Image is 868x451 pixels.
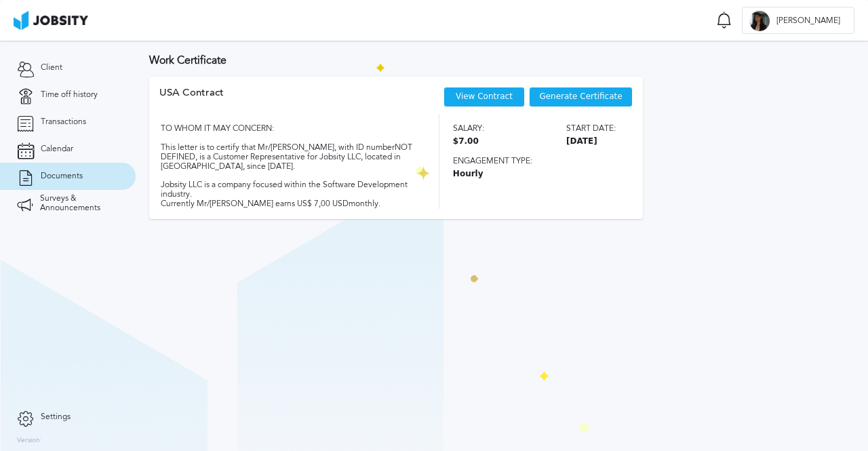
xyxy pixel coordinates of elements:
[40,194,119,213] span: Surveys & Announcements
[41,90,98,100] span: Time off history
[539,92,622,102] span: Generate Certificate
[453,124,484,134] span: Salary:
[456,92,513,101] a: View Contract
[453,170,616,179] span: Hourly
[742,7,854,34] button: B[PERSON_NAME]
[14,11,88,30] img: ab4bad089aa723f57921c736e9817d99.png
[159,87,224,114] div: USA Contract
[149,54,854,66] h3: Work Certificate
[41,63,62,73] span: Client
[17,437,42,445] label: Version:
[770,16,847,26] span: [PERSON_NAME]
[41,117,86,127] span: Transactions
[749,11,770,31] div: B
[41,172,83,181] span: Documents
[566,137,616,146] span: [DATE]
[159,114,415,208] div: TO WHOM IT MAY CONCERN: This letter is to certify that Mr/[PERSON_NAME], with ID number NOT DEFIN...
[566,124,616,134] span: Start date:
[41,144,73,154] span: Calendar
[41,412,71,422] span: Settings
[453,157,616,166] span: Engagement type:
[453,137,484,146] span: $7.00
